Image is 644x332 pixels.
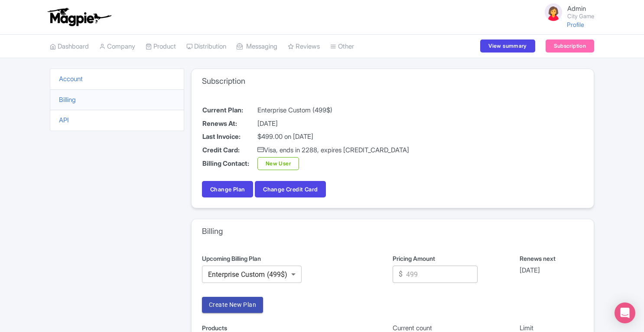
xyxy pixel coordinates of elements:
[330,35,354,59] a: Other
[202,266,302,283] div: Without label
[202,117,257,131] th: Renews At:
[202,181,253,197] a: Change Plan
[146,35,176,59] a: Product
[615,302,635,323] div: Open Intercom Messenger
[46,7,113,26] img: logo-ab69f6fb50320c5b225c76a69d11143b.png
[59,116,69,124] a: API
[59,95,76,104] a: Billing
[255,181,326,197] button: Change Credit Card
[209,299,256,310] span: Create New Plan
[202,130,257,144] th: Last Invoice:
[546,39,594,53] a: Subscription
[393,255,435,262] span: Pricing Amount
[99,35,135,59] a: Company
[202,157,257,171] th: Billing Contact:
[538,2,594,23] a: Admin City Game
[50,35,89,59] a: Dashboard
[399,269,403,279] p: $
[257,104,410,117] td: Enterprise Custom (499$)
[567,13,594,19] small: City Game
[202,255,261,262] span: Upcoming Billing Plan
[202,76,245,86] h3: Subscription
[186,35,226,59] a: Distribution
[257,117,410,131] td: [DATE]
[202,324,227,332] span: Products
[202,297,263,313] button: Create New Plan
[567,21,584,28] a: Profile
[288,35,320,59] a: Reviews
[59,75,83,83] a: Account
[202,144,257,157] th: Credit Card:
[257,130,410,144] td: $499.00 on [DATE]
[520,255,556,262] span: Renews next
[202,227,223,236] h3: Billing
[257,144,410,157] td: Visa, ends in 2288, expires [CREDIT_CARD_DATA]
[520,266,540,274] span: [DATE]
[480,39,535,53] a: View summary
[567,4,586,13] span: Admin
[202,104,257,117] th: Current Plan:
[543,2,564,23] img: avatar_key_member-9c1dde93af8b07d7383eb8b5fb890c87.png
[257,157,299,170] a: New User
[237,35,277,59] a: Messaging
